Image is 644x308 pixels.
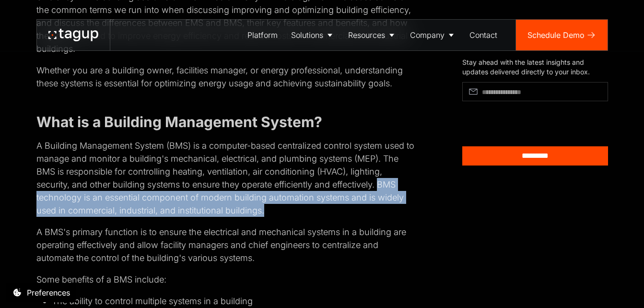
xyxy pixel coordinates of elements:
[27,287,70,298] div: Preferences
[462,82,608,166] form: Article Subscribe
[52,295,416,308] li: The ability to control multiple systems in a building
[36,113,322,130] strong: What is a Building Management System?
[410,29,445,41] div: Company
[247,29,278,41] div: Platform
[36,139,416,217] p: A Building Management System (BMS) is a computer-based centralized control system used to manage ...
[36,273,416,286] p: Some benefits of a BMS include:
[241,20,284,50] a: Platform
[462,105,564,131] iframe: reCAPTCHA
[36,225,416,264] p: A BMS's primary function is to ensure the electrical and mechanical systems in a building are ope...
[291,29,323,41] div: Solutions
[516,20,608,50] a: Schedule Demo
[527,29,585,41] div: Schedule Demo
[462,58,608,76] div: Stay ahead with the latest insights and updates delivered directly to your inbox.
[348,29,385,41] div: Resources
[36,64,416,90] p: Whether you are a building owner, facilities manager, or energy professional, understanding these...
[284,20,341,50] a: Solutions
[463,20,504,50] a: Contact
[403,20,463,50] a: Company
[469,29,497,41] div: Contact
[341,20,403,50] a: Resources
